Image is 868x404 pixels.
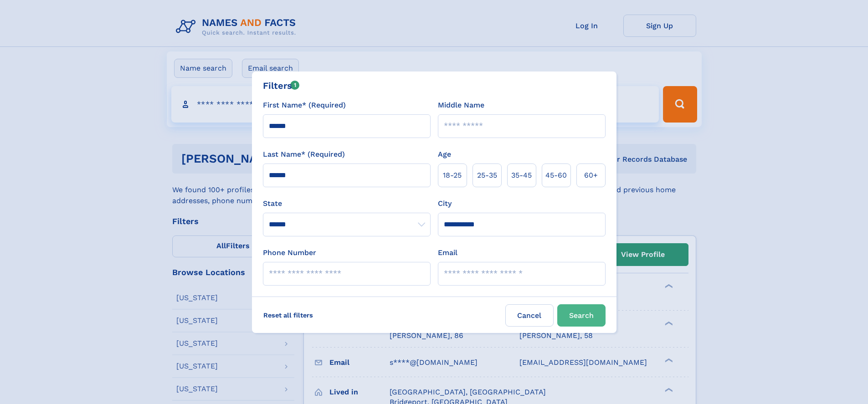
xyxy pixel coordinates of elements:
label: Cancel [505,304,554,327]
div: Filters [263,79,300,92]
label: State [263,198,431,209]
label: Phone Number [263,247,316,258]
label: City [438,198,452,209]
span: 18‑25 [443,170,462,181]
span: 35‑45 [511,170,532,181]
label: Age [438,149,451,160]
span: 25‑35 [477,170,497,181]
span: 45‑60 [545,170,567,181]
label: Email [438,247,457,258]
label: Middle Name [438,100,484,111]
label: First Name* (Required) [263,100,346,111]
button: Search [557,304,606,327]
span: 60+ [584,170,598,181]
label: Last Name* (Required) [263,149,345,160]
label: Reset all filters [257,304,319,326]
